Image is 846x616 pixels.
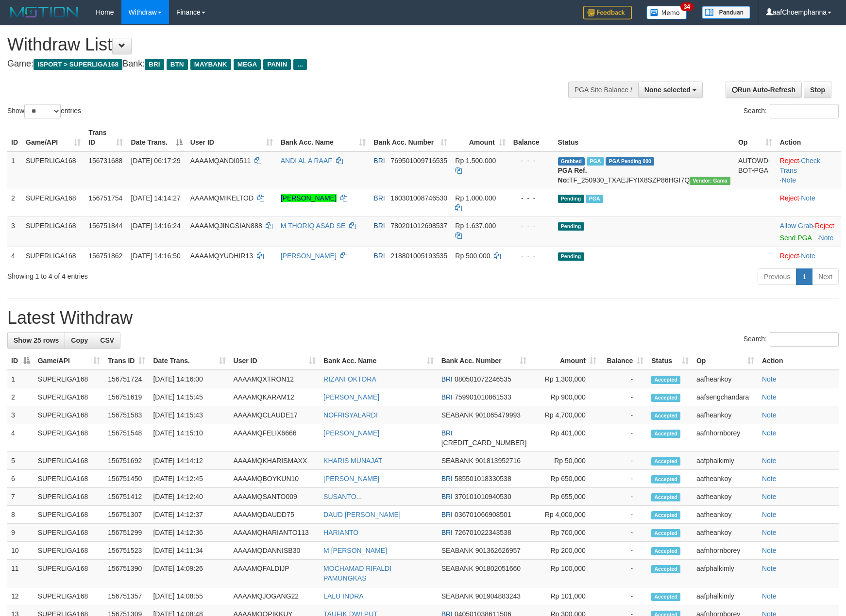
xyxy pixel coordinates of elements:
[149,560,229,587] td: [DATE] 14:09:26
[600,524,647,542] td: -
[104,506,149,524] td: 156751307
[600,370,647,388] td: -
[801,194,815,202] a: Note
[22,189,85,216] td: SUPERLIGA168
[475,411,521,419] span: Copy 901065479993 to clipboard
[441,511,453,518] span: BRI
[455,157,496,165] span: Rp 1.500.000
[530,352,600,370] th: Amount: activate to sort column ascending
[554,124,734,151] th: Status
[293,59,306,70] span: ...
[34,406,104,424] td: SUPERLIGA168
[651,493,680,501] span: Accepted
[22,124,85,151] th: Game/API: activate to sort column ascending
[149,587,229,605] td: [DATE] 14:08:55
[600,424,647,452] td: -
[370,124,451,151] th: Bank Acc. Number: activate to sort column ascending
[323,493,362,500] a: SUSANTO...
[230,406,320,424] td: AAAAMQCLAUDE17
[7,470,34,488] td: 6
[323,457,382,465] a: KHARIS MUNAJAT
[104,406,149,424] td: 156751583
[190,252,253,260] span: AAAAMQYUDHIR13
[815,222,834,230] a: Reject
[776,151,841,189] td: · ·
[390,157,447,165] span: Copy 769501009716535 to clipboard
[71,336,88,344] span: Copy
[600,352,647,370] th: Balance: activate to sort column ascending
[7,267,345,281] div: Showing 1 to 4 of 4 entries
[770,104,839,118] input: Search:
[600,488,647,506] td: -
[646,6,687,19] img: Button%20Memo.svg
[323,429,379,437] a: [PERSON_NAME]
[7,308,839,328] h1: Latest Withdraw
[441,592,474,600] span: SEABANK
[726,82,802,98] a: Run Auto-Refresh
[530,424,600,452] td: Rp 401,000
[455,375,511,383] span: Copy 080501072246535 to clipboard
[373,252,385,260] span: BRI
[131,222,180,230] span: [DATE] 14:16:24
[762,457,777,465] a: Note
[770,332,839,347] input: Search:
[190,59,231,70] span: MAYBANK
[455,511,511,518] span: Copy 036701066908501 to clipboard
[651,430,680,438] span: Accepted
[638,82,703,98] button: None selected
[34,452,104,470] td: SUPERLIGA168
[693,524,758,542] td: aafheankoy
[149,424,229,452] td: [DATE] 14:15:10
[780,157,799,165] a: Reject
[693,406,758,424] td: aafheankoy
[441,457,474,465] span: SEABANK
[693,542,758,560] td: aafnhornborey
[530,388,600,406] td: Rp 900,000
[451,124,509,151] th: Amount: activate to sort column ascending
[530,470,600,488] td: Rp 650,000
[390,222,447,230] span: Copy 780201012698537 to clipboard
[762,565,777,572] a: Note
[34,424,104,452] td: SUPERLIGA168
[513,251,550,261] div: - - -
[149,542,229,560] td: [DATE] 14:11:34
[88,194,122,202] span: 156751754
[149,388,229,406] td: [DATE] 14:15:45
[230,542,320,560] td: AAAAMQDANNISB30
[475,565,521,572] span: Copy 901802051660 to clipboard
[554,151,734,189] td: TF_250930_TXAEJFYIX8SZP86HGI7Q
[281,194,337,202] a: [PERSON_NAME]
[744,104,839,118] label: Search:
[230,560,320,587] td: AAAAMQFALDIJP
[693,587,758,605] td: aafphalkimly
[373,222,385,230] span: BRI
[475,592,521,600] span: Copy 901904883243 to clipboard
[7,59,554,69] h4: Game: Bank:
[509,124,554,151] th: Balance
[230,587,320,605] td: AAAAMQJOGANG22
[734,151,776,189] td: AUTOWD-BOT-PGA
[34,470,104,488] td: SUPERLIGA168
[651,475,680,483] span: Accepted
[558,157,585,166] span: Grabbed
[7,587,34,605] td: 12
[277,124,370,151] th: Bank Acc. Name: activate to sort column ascending
[776,189,841,216] td: ·
[762,475,777,483] a: Note
[812,268,839,285] a: Next
[149,352,229,370] th: Date Trans.: activate to sort column ascending
[455,194,496,202] span: Rp 1.000.000
[455,252,490,260] span: Rp 500.000
[7,370,34,388] td: 1
[651,457,680,466] span: Accepted
[587,157,604,166] span: Marked by aafromsomean
[558,195,584,203] span: Pending
[7,488,34,506] td: 7
[651,412,680,420] span: Accepted
[680,2,694,11] span: 34
[88,157,122,165] span: 156731688
[145,59,164,70] span: BRI
[7,124,22,151] th: ID
[24,104,61,118] select: Showentries
[441,547,474,554] span: SEABANK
